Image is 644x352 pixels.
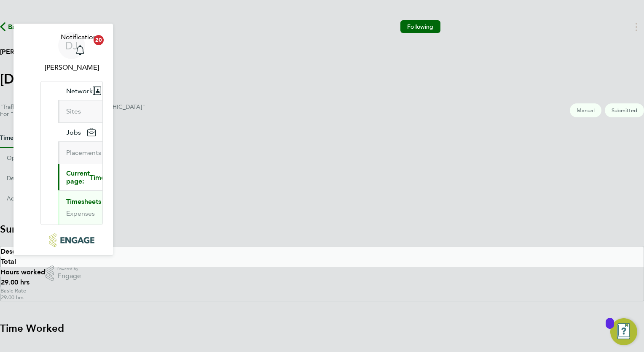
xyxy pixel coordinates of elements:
[0,267,644,277] div: Hours worked
[58,164,140,190] button: Current page:Timesheets
[629,20,644,33] button: Timesheets Menu
[90,173,125,181] span: Timesheets
[66,198,101,206] a: Timesheets
[57,273,81,280] span: Engage
[66,209,95,217] a: Expenses
[66,149,101,157] a: Placements
[58,190,102,225] div: Current page:Timesheets
[66,87,93,95] span: Network
[58,123,102,141] button: Jobs
[7,189,42,209] button: Activity Logs
[610,318,637,345] button: Open Resource Center, 9 new notifications
[13,24,113,255] nav: Main navigation
[40,233,103,247] a: Go to home page
[40,62,103,73] span: Daryl Jackson
[0,294,644,301] div: 29.00 hrs
[7,148,89,168] button: Operational Communications
[66,128,81,136] span: Jobs
[0,257,644,267] div: Total
[94,35,104,45] span: 20
[570,103,601,117] span: This timesheet was manually created.
[66,169,90,185] span: Current page:
[8,22,24,32] span: Back
[49,233,94,247] img: bandk-logo-retina.png
[58,81,108,100] button: Network
[605,103,644,117] span: This timesheet is Submitted.
[0,287,644,294] div: Basic Rate
[400,20,440,33] button: Following
[46,265,81,282] a: Powered byEngage
[407,23,433,30] span: Following
[61,32,100,59] a: Notifications20
[66,107,81,115] a: Sites
[40,32,103,73] a: DJ[PERSON_NAME]
[7,168,26,189] button: Details
[57,265,81,273] span: Powered by
[0,277,644,287] div: 29.00 hrs
[61,32,100,42] span: Notifications
[0,246,644,257] div: Description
